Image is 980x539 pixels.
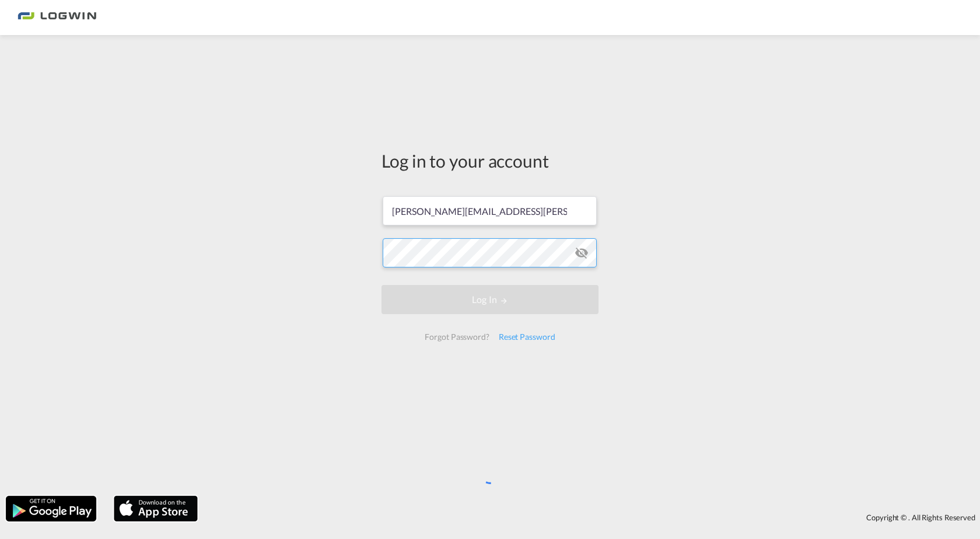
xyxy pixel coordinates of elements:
[381,285,598,314] button: LOGIN
[420,326,494,347] div: Forgot Password?
[17,5,96,31] img: 2761ae10d95411efa20a1f5e0282d2d7.png
[204,507,980,527] div: Copyright © . All Rights Reserved
[575,246,589,260] md-icon: icon-eye-off
[494,326,560,347] div: Reset Password
[113,495,199,523] img: apple.png
[383,196,597,225] input: Enter email/phone number
[381,148,598,173] div: Log in to your account
[5,495,97,523] img: google.png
